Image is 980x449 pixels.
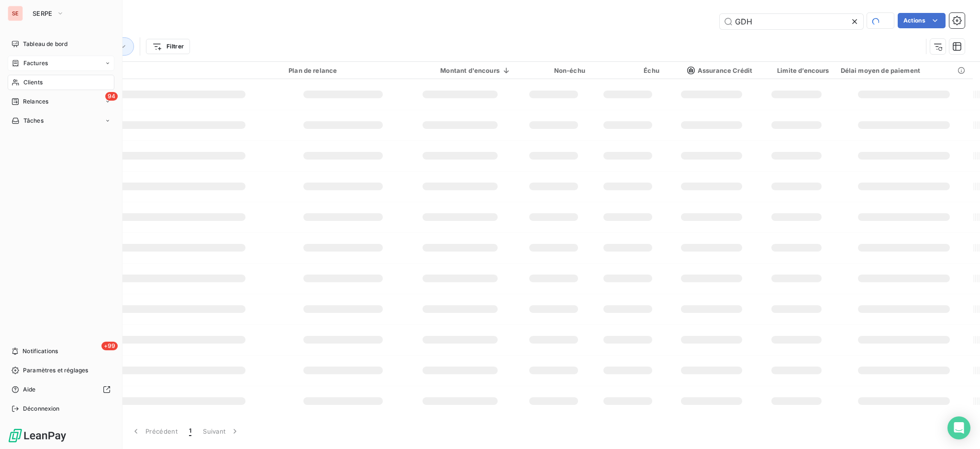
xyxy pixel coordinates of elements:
input: Rechercher [720,14,863,29]
span: Relances [23,97,48,106]
div: Plan de relance [289,67,398,74]
span: Notifications [22,347,58,356]
div: Open Intercom Messenger [947,416,970,439]
button: Précédent [125,421,183,441]
span: Assurance Crédit [687,67,752,74]
span: 94 [105,92,118,101]
span: SERPE [33,10,53,17]
div: Délai moyen de paiement [841,67,968,74]
a: Aide [8,382,114,397]
span: 1 [189,426,191,436]
span: Clients [23,78,43,87]
div: Échu [597,67,659,74]
span: Factures [23,59,48,68]
span: Paramètres et réglages [23,366,88,375]
span: Tâches [23,116,44,125]
div: SE [8,6,23,21]
div: Limite d’encours [764,67,829,74]
img: Logo LeanPay [8,428,67,443]
span: +99 [101,342,118,350]
div: Montant d'encours [409,67,511,74]
button: Filtrer [146,39,190,54]
button: 1 [183,421,197,441]
button: Suivant [197,421,245,441]
span: Tableau de bord [23,40,67,48]
span: Déconnexion [23,404,60,413]
div: Non-échu [523,67,585,74]
span: Aide [23,385,36,394]
button: Actions [898,13,946,28]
